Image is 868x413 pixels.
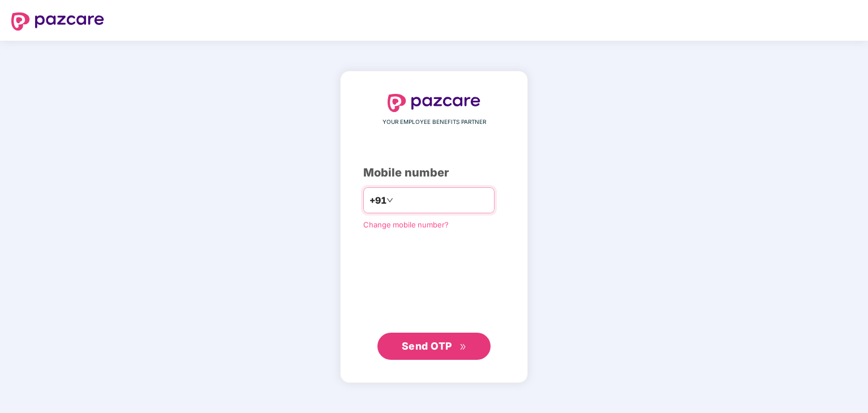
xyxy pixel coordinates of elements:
[402,340,452,352] span: Send OTP
[363,164,505,182] div: Mobile number
[377,333,491,360] button: Send OTPdouble-right
[11,12,104,31] img: logo
[459,343,467,351] span: double-right
[388,94,480,112] img: logo
[363,220,449,229] a: Change mobile number?
[383,118,486,127] span: YOUR EMPLOYEE BENEFITS PARTNER
[369,193,386,208] span: +91
[386,197,393,204] span: down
